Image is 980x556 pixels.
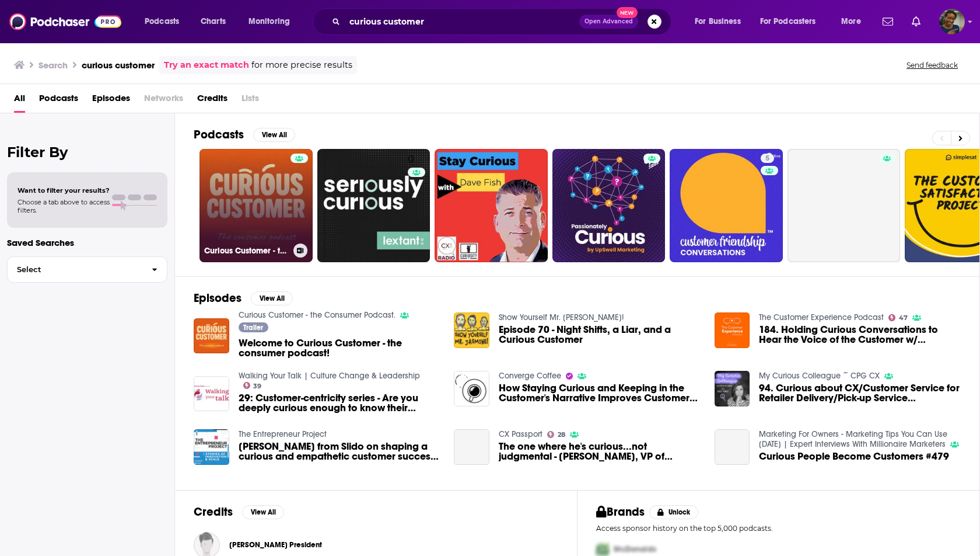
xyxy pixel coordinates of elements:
[136,12,194,31] button: open menu
[499,325,701,345] a: Episode 70 - Night Shifts, a Liar, and a Curious Customer
[194,127,244,142] h2: Podcasts
[759,325,961,345] a: 184. Holding Curious Conversations to Hear the Voice of the Customer w/ Tonya Bjurstrom
[9,11,121,33] img: Podchaser - Follow, Share and Rate Podcasts
[193,12,233,31] a: Charts
[759,451,949,461] a: Curious People Become Customers #479
[229,540,322,550] a: Damianne President
[903,60,961,70] button: Send feedback
[584,19,633,25] span: Open Advanced
[194,376,229,412] img: 29: Customer-centricity series - Are you deeply curious enough to know their world?
[239,442,440,461] a: Jo Massie from Slido on shaping a curious and empathetic customer success team
[194,505,233,519] h2: Credits
[324,8,682,35] div: Search podcasts, credits, & more...
[715,371,750,406] img: 94. Curious about CX/Customer Service for Retailer Delivery/Pick-up Service w/Brendan Schema, Fin...
[251,58,352,72] span: for more precise results
[92,89,130,113] a: Episodes
[243,382,262,389] a: 39
[939,9,965,34] span: Logged in as sabrinajohnson
[239,310,395,320] a: Curious Customer - the Consumer Podcast.
[239,338,440,358] a: Welcome to Curious Customer - the consumer podcast!
[454,429,489,465] a: The one where he's curious...not judgmental - Tim Kyse, VP of Customer Experience at Openly E138
[596,524,961,533] p: Access sponsor history on the top 5,000 podcasts.
[759,383,961,403] a: 94. Curious about CX/Customer Service for Retailer Delivery/Pick-up Service w/Brendan Schema, Fin...
[547,431,565,438] a: 28
[939,9,965,34] button: Show profile menu
[243,324,263,331] span: Trailer
[239,429,327,439] a: The Entrepreneur Project
[558,432,565,437] span: 28
[759,312,884,322] a: The Customer Experience Podcast
[759,371,880,381] a: My Curious Colleague ~ CPG CX
[617,7,638,18] span: New
[579,15,638,29] button: Open AdvancedNew
[197,89,228,113] a: Credits
[408,154,425,258] div: 0
[759,429,947,449] a: Marketing For Owners - Marketing Tips You Can Use Today | Expert Interviews With Millionaire Mark...
[499,442,701,461] span: The one where he's curious...not judgmental - [PERSON_NAME], VP of Customer Experience at Openly ...
[239,393,440,413] a: 29: Customer-centricity series - Are you deeply curious enough to know their world?
[715,312,750,348] img: 184. Holding Curious Conversations to Hear the Voice of the Customer w/ Tonya Bjurstrom
[761,154,774,163] a: 5
[878,12,898,32] a: Show notifications dropdown
[253,128,295,142] button: View All
[144,89,183,113] span: Networks
[239,442,440,461] span: [PERSON_NAME] from Slido on shaping a curious and empathetic customer success team
[194,127,295,142] a: PodcastsView All
[14,89,25,113] span: All
[752,12,833,31] button: open menu
[499,312,624,322] a: Show Yourself Mr. Jasmine!
[499,371,561,381] a: Converge Coffee
[7,256,167,283] button: Select
[939,9,965,34] img: User Profile
[670,149,783,262] a: 5
[695,13,741,30] span: For Business
[715,429,750,465] a: Curious People Become Customers #479
[454,312,489,348] img: Episode 70 - Night Shifts, a Liar, and a Curious Customer
[39,89,78,113] a: Podcasts
[194,291,293,305] a: EpisodesView All
[649,505,699,519] button: Unlock
[239,371,420,381] a: Walking Your Talk | Culture Change & Leadership
[499,442,701,461] a: The one where he's curious...not judgmental - Tim Kyse, VP of Customer Experience at Openly E138
[204,246,289,256] h3: Curious Customer - the Consumer Podcast.
[454,371,489,406] img: How Staying Curious and Keeping in the Customer's Narrative Improves Customer Experience
[17,198,110,214] span: Choose a tab above to access filters.
[249,13,290,30] span: Monitoring
[841,13,861,30] span: More
[499,429,542,439] a: CX Passport
[201,13,226,30] span: Charts
[614,544,656,554] span: McDonalds
[8,266,142,273] span: Select
[194,318,229,354] img: Welcome to Curious Customer - the consumer podcast!
[240,12,305,31] button: open menu
[7,237,167,248] p: Saved Searches
[345,12,579,31] input: Search podcasts, credits, & more...
[17,186,110,194] span: Want to filter your results?
[229,540,322,550] span: [PERSON_NAME] President
[194,429,229,465] img: Jo Massie from Slido on shaping a curious and empathetic customer success team
[242,505,284,519] button: View All
[499,383,701,403] a: How Staying Curious and Keeping in the Customer's Narrative Improves Customer Experience
[687,12,755,31] button: open menu
[759,325,961,345] span: 184. Holding Curious Conversations to Hear the Voice of the Customer w/ [PERSON_NAME]
[253,384,261,389] span: 39
[164,58,249,72] a: Try an exact match
[82,60,155,71] h3: curious customer
[899,315,908,321] span: 47
[38,60,68,71] h3: Search
[194,291,242,305] h2: Episodes
[199,149,313,262] a: Curious Customer - the Consumer Podcast.
[7,144,167,161] h2: Filter By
